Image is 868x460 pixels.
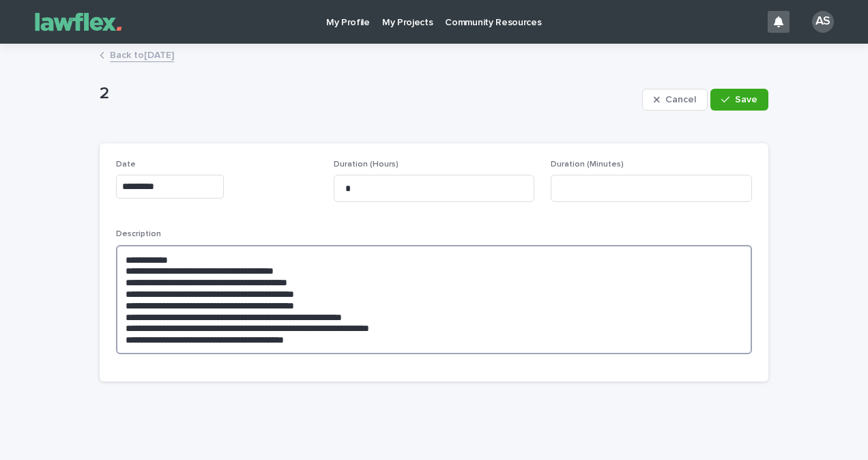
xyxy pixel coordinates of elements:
button: Cancel [642,89,708,111]
div: AS [812,11,834,33]
a: Back to[DATE] [110,46,174,62]
span: Cancel [665,95,696,104]
p: 2 [100,84,637,104]
span: Save [735,95,757,104]
span: Duration (Hours) [334,160,399,169]
span: Duration (Minutes) [551,160,624,169]
img: Gnvw4qrBSHOAfo8VMhG6 [27,8,130,35]
span: Date [116,160,136,169]
button: Save [710,89,768,111]
span: Description [116,230,161,238]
